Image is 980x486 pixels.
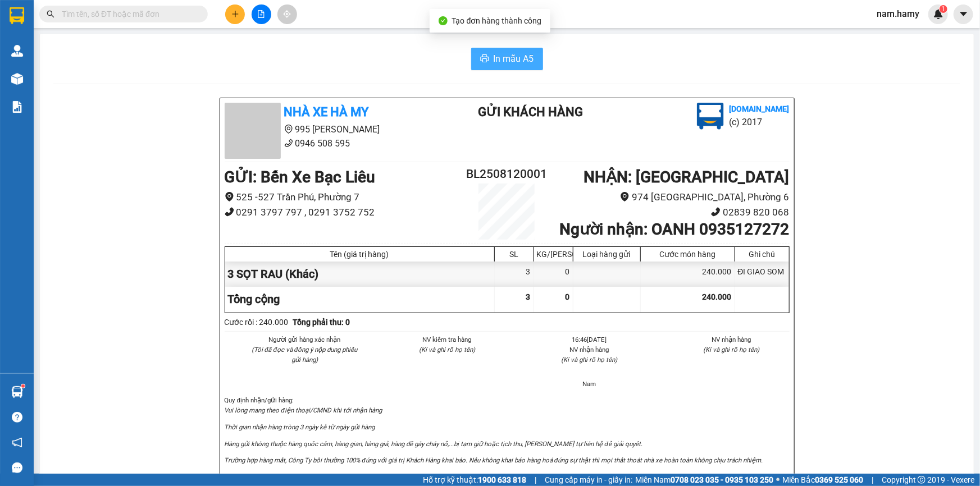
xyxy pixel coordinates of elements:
[498,250,531,259] div: SL
[452,16,542,25] span: Tạo đơn hàng thành công
[284,139,293,148] span: phone
[641,262,735,287] div: 240.000
[252,346,357,364] i: (Tôi đã đọc và đồng ý nộp dung phiếu gửi hàng)
[782,474,863,486] span: Miền Bắc
[478,105,583,119] b: Gửi khách hàng
[554,205,789,220] li: 02839 820 068
[460,165,554,184] h2: BL2508120001
[419,346,475,354] i: (Kí và ghi rõ họ tên)
[11,73,23,85] img: warehouse-icon
[12,412,22,423] span: question-circle
[868,7,928,21] span: nam.hamy
[872,474,873,486] span: |
[532,334,648,345] li: 16:46[DATE]
[225,192,234,201] span: environment
[225,423,375,431] i: Thời gian nhận hàng tròng 3 ngày kể từ ngày gửi hàng
[671,475,773,484] strong: 0708 023 035 - 0935 103 250
[284,125,293,134] span: environment
[439,16,448,25] span: check-circle
[644,250,732,259] div: Cước món hàng
[534,262,573,287] div: 0
[545,474,632,486] span: Cung cấp máy in - giấy in:
[228,250,491,259] div: Tên (giá trị hàng)
[225,190,460,205] li: 525 -527 Trần Phú, Phường 7
[494,52,534,66] span: In mẫu A5
[225,136,434,150] li: 0946 508 595
[62,8,194,20] input: Tìm tên, số ĐT hoặc mã đơn
[620,192,630,201] span: environment
[954,4,973,24] button: caret-down
[532,345,648,355] li: NV nhận hàng
[776,478,780,482] span: ⚪️
[225,4,245,24] button: plus
[815,475,863,484] strong: 0369 525 060
[293,318,350,327] b: Tổng phải thu: 0
[730,115,790,129] li: (c) 2017
[225,472,790,482] p: Khách không khai báo đúng hàng, nhà xe chỉ đền khá trị thêo cước phí x 10
[959,9,969,19] span: caret-down
[703,292,732,301] span: 240.000
[277,4,297,24] button: aim
[478,475,526,484] strong: 1900 633 818
[941,5,945,13] span: 1
[535,474,536,486] span: |
[561,356,617,364] i: (Kí và ghi rõ họ tên)
[247,334,363,345] li: Người gửi hàng xác nhận
[225,205,460,220] li: 0291 3797 797 , 0291 3752 752
[423,474,526,486] span: Hỗ trợ kỹ thuật:
[559,220,789,239] b: Người nhận : OANH 0935127272
[738,250,786,259] div: Ghi chú
[225,440,642,448] i: Hàng gửi không thuộc hàng quốc cấm, hàng gian, hàng giả, hàng dễ gây cháy nổ,...bị tạm giữ hoặc t...
[471,48,543,70] button: printerIn mẫu A5
[225,406,382,414] i: Vui lòng mang theo điện thoại/CMND khi tới nhận hàng
[225,316,289,328] div: Cước rồi : 240.000
[711,207,721,217] span: phone
[933,9,943,19] img: icon-new-feature
[584,168,789,186] b: NHẬN : [GEOGRAPHIC_DATA]
[940,5,947,13] sup: 1
[12,437,22,448] span: notification
[225,456,763,464] i: Trường hợp hàng mất, Công Ty bồi thường 100% đúng với giá trị Khách Hàng khai báo. Nếu không khai...
[389,334,505,345] li: NV kiểm tra hàng
[554,190,789,205] li: 974 [GEOGRAPHIC_DATA], Phường 6
[225,122,434,136] li: 995 [PERSON_NAME]
[735,262,789,287] div: ĐI GIAO SOM
[21,384,25,388] sup: 1
[576,250,637,259] div: Loại hàng gửi
[495,262,534,287] div: 3
[252,4,271,24] button: file-add
[697,103,724,130] img: logo.jpg
[10,7,24,24] img: logo-vxr
[11,101,23,113] img: solution-icon
[225,207,234,217] span: phone
[537,250,570,259] div: KG/[PERSON_NAME]
[283,10,291,18] span: aim
[704,346,760,354] i: (Kí và ghi rõ họ tên)
[12,462,22,473] span: message
[231,10,239,18] span: plus
[635,474,773,486] span: Miền Nam
[225,395,790,482] div: Quy định nhận/gửi hàng :
[532,379,648,389] li: Nam
[11,45,23,57] img: warehouse-icon
[918,476,926,484] span: copyright
[225,262,495,287] div: 3 SỌT RAU (Khác)
[674,334,790,345] li: NV nhận hàng
[257,10,265,18] span: file-add
[11,386,23,398] img: warehouse-icon
[480,54,489,65] span: printer
[47,10,54,18] span: search
[228,292,280,306] span: Tổng cộng
[526,292,531,301] span: 3
[225,168,376,186] b: GỬI : Bến Xe Bạc Liêu
[566,292,570,301] span: 0
[284,105,369,119] b: Nhà Xe Hà My
[730,104,790,113] b: [DOMAIN_NAME]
